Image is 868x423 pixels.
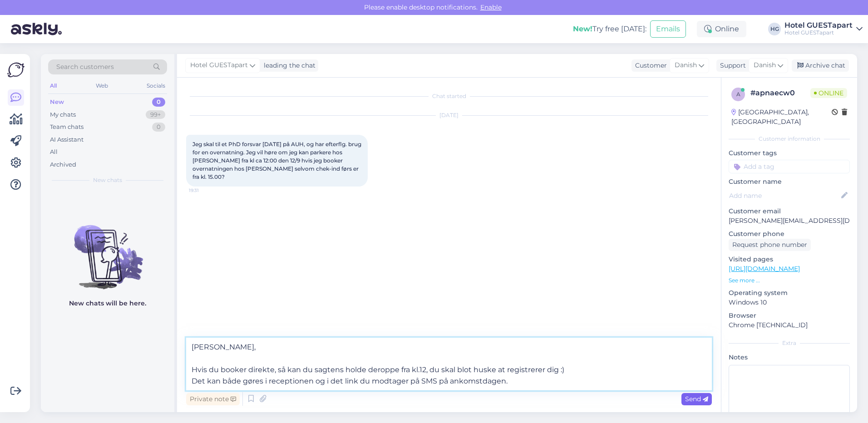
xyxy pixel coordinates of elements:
div: leading the chat [260,61,316,70]
div: Socials [145,80,167,92]
div: Support [716,61,746,70]
p: Visited pages [729,255,850,264]
span: Jeg skal til et PhD forsvar [DATE] på AUH, og har efterflg. brug for en overnatning. Jeg vil høre... [192,141,363,180]
a: [URL][DOMAIN_NAME] [729,265,800,273]
div: Archived [50,160,76,169]
div: Archive chat [792,59,849,72]
p: Notes [729,353,850,362]
img: Askly Logo [7,61,25,79]
span: New chats [93,176,122,184]
div: Hotel GUESTapart [784,29,853,36]
p: Windows 10 [729,298,850,307]
p: Operating system [729,288,850,298]
div: AI Assistant [50,135,84,144]
div: New [50,98,64,107]
p: Customer name [729,177,850,187]
span: Hotel GUESTapart [190,60,248,70]
div: HG [768,23,781,35]
input: Add name [729,191,839,201]
div: Request phone number [729,239,811,251]
span: Danish [675,60,697,70]
p: Chrome [TECHNICAL_ID] [729,320,850,330]
img: No chats [41,209,174,290]
span: Send [685,395,708,403]
div: Web [94,80,110,92]
div: Try free [DATE]: [573,24,646,34]
div: 0 [152,123,165,132]
div: Online [697,21,746,37]
div: # apnaecw0 [750,88,810,98]
span: 19:31 [189,187,223,194]
div: My chats [50,110,76,119]
div: All [48,80,59,92]
div: 0 [152,98,165,107]
p: Customer tags [729,148,850,158]
div: [GEOGRAPHIC_DATA], [GEOGRAPHIC_DATA] [731,108,832,127]
div: Chat started [186,92,712,100]
p: New chats will be here. [69,299,146,308]
a: Hotel GUESTapartHotel GUESTapart [784,22,863,36]
textarea: [PERSON_NAME], Hvis du booker direkte, så kan du sagtens holde deroppe fra kl.12, du skal blot hu... [186,338,712,390]
div: Hotel GUESTapart [784,22,853,29]
b: New! [573,25,592,33]
div: Extra [729,339,850,347]
div: All [50,148,58,157]
p: [PERSON_NAME][EMAIL_ADDRESS][DOMAIN_NAME] [729,216,850,226]
p: Customer phone [729,229,850,239]
div: 99+ [146,110,165,119]
span: Enable [478,3,504,11]
p: Customer email [729,207,850,216]
span: Online [810,88,847,98]
div: Team chats [50,123,84,132]
span: Danish [754,60,776,70]
div: Customer [631,61,667,70]
div: Private note [186,393,240,405]
p: Browser [729,311,850,320]
p: See more ... [729,276,850,285]
span: a [736,91,740,98]
div: [DATE] [186,111,712,119]
input: Add a tag [729,160,850,173]
button: Emails [650,20,686,38]
span: Search customers [56,62,114,72]
div: Customer information [729,135,850,143]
